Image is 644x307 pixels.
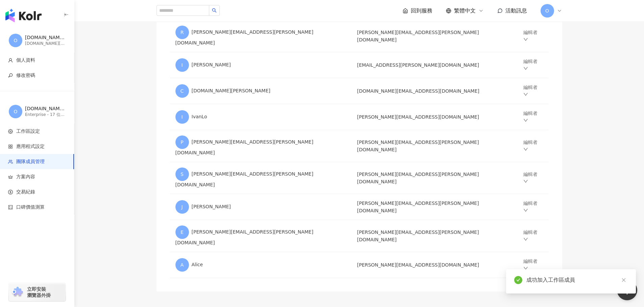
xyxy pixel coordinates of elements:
[505,7,527,14] span: 活動訊息
[523,258,538,271] a: 編輯者
[523,147,528,152] span: down
[8,205,13,210] span: calculator
[523,172,538,184] a: 編輯者
[16,72,35,79] span: 修改密碼
[526,276,628,284] div: 成功加入工作區成員
[5,9,42,22] img: logo
[181,139,183,146] span: P
[523,201,538,213] a: 編輯者
[16,57,35,64] span: 個人資料
[175,258,347,272] div: Alice
[8,190,13,194] span: dollar
[514,276,522,284] span: check-circle
[523,179,528,184] span: down
[27,286,51,298] span: 立即安裝 瀏覽器外掛
[352,20,518,52] td: [PERSON_NAME][EMAIL_ADDRESS][PERSON_NAME][DOMAIN_NAME]
[523,229,538,242] a: 編輯者
[175,200,347,214] div: [PERSON_NAME]
[25,112,66,118] div: Enterprise - 17 位成員
[181,261,184,269] span: A
[16,204,45,211] span: 口碑價值測算
[16,128,40,135] span: 工作區設定
[11,287,24,298] img: chrome extension
[25,34,66,41] div: [DOMAIN_NAME][EMAIL_ADDRESS][DOMAIN_NAME]
[523,30,538,42] a: 編輯者
[523,140,538,152] a: 編輯者
[181,113,183,121] span: I
[181,87,184,95] span: C
[352,52,518,78] td: [EMAIL_ADDRESS][PERSON_NAME][DOMAIN_NAME]
[175,110,347,124] div: IvanLo
[16,158,45,165] span: 團隊成員管理
[523,59,538,71] a: 編輯者
[621,278,626,282] span: close
[8,58,13,63] span: user
[9,283,66,301] a: chrome extension立即安裝 瀏覽器外掛
[16,189,35,195] span: 交易紀錄
[403,7,432,14] a: 回到服務
[352,130,518,162] td: [PERSON_NAME][EMAIL_ADDRESS][PERSON_NAME][DOMAIN_NAME]
[175,167,347,188] div: [PERSON_NAME][EMAIL_ADDRESS][PERSON_NAME][DOMAIN_NAME]
[523,85,538,97] a: 編輯者
[352,220,518,252] td: [PERSON_NAME][EMAIL_ADDRESS][PERSON_NAME][DOMAIN_NAME]
[523,37,528,42] span: down
[181,29,184,36] span: R
[212,8,217,13] span: search
[523,66,528,71] span: down
[175,58,347,72] div: [PERSON_NAME]
[523,111,538,123] a: 編輯者
[181,61,183,69] span: I
[523,237,528,242] span: down
[523,118,528,123] span: down
[352,252,518,278] td: [PERSON_NAME][EMAIL_ADDRESS][DOMAIN_NAME]
[454,7,476,14] span: 繁體中文
[8,73,13,78] span: key
[25,41,66,47] div: [DOMAIN_NAME][EMAIL_ADDRESS][DOMAIN_NAME]
[523,266,528,271] span: down
[16,143,45,150] span: 應用程式設定
[175,26,347,47] div: [PERSON_NAME][EMAIL_ADDRESS][PERSON_NAME][DOMAIN_NAME]
[352,162,518,194] td: [PERSON_NAME][EMAIL_ADDRESS][PERSON_NAME][DOMAIN_NAME]
[14,37,17,44] span: O
[16,174,35,180] span: 方案內容
[181,203,183,211] span: J
[411,7,432,14] span: 回到服務
[181,171,184,178] span: S
[352,78,518,104] td: [DOMAIN_NAME][EMAIL_ADDRESS][DOMAIN_NAME]
[523,208,528,213] span: down
[175,84,347,98] div: [DOMAIN_NAME][PERSON_NAME]
[352,104,518,130] td: [PERSON_NAME][EMAIL_ADDRESS][DOMAIN_NAME]
[8,144,13,149] span: appstore
[545,7,549,14] span: O
[14,108,17,115] span: O
[25,105,66,112] div: [DOMAIN_NAME][EMAIL_ADDRESS][DOMAIN_NAME] 的工作區
[175,135,347,156] div: [PERSON_NAME][EMAIL_ADDRESS][PERSON_NAME][DOMAIN_NAME]
[523,92,528,97] span: down
[181,228,184,236] span: E
[352,194,518,220] td: [PERSON_NAME][EMAIL_ADDRESS][PERSON_NAME][DOMAIN_NAME]
[175,225,347,246] div: [PERSON_NAME][EMAIL_ADDRESS][PERSON_NAME][DOMAIN_NAME]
